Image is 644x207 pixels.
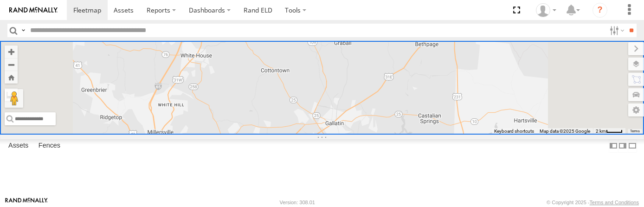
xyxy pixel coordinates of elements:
a: Terms (opens in new tab) [630,129,640,133]
button: Drag Pegman onto the map to open Street View [5,89,23,108]
label: Search Query [19,24,27,37]
label: Measure [5,88,18,101]
a: Visit our Website [5,198,48,207]
label: Assets [4,140,33,153]
label: Dock Summary Table to the Right [618,139,627,153]
label: Hide Summary Table [628,139,637,153]
img: rand-logo.svg [9,7,58,13]
a: Terms and Conditions [590,200,639,205]
span: Map data ©2025 Google [540,129,590,134]
label: Search Filter Options [606,24,626,37]
label: Fences [34,140,65,153]
span: 2 km [596,129,606,134]
div: Version: 308.01 [280,200,315,205]
button: Zoom out [5,58,18,71]
i: ? [592,3,607,18]
label: Dock Summary Table to the Left [609,139,618,153]
label: Map Settings [628,103,644,116]
button: Map Scale: 2 km per 32 pixels [593,128,625,135]
button: Zoom Home [5,71,18,84]
button: Zoom in [5,45,18,58]
button: Keyboard shortcuts [494,128,534,135]
div: © Copyright 2025 - [547,200,639,205]
div: Butch Tucker [533,3,560,17]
